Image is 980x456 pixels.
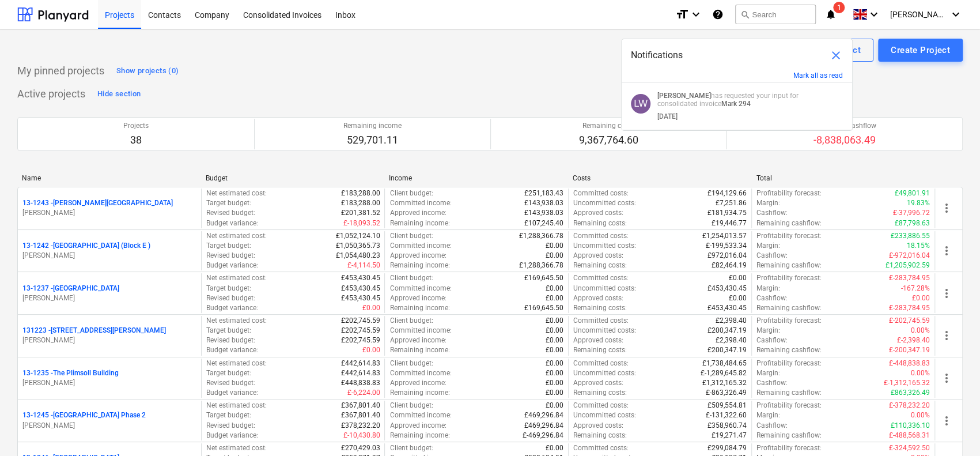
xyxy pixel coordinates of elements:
p: £448,838.83 [340,378,380,388]
p: Target budget : [206,241,251,251]
p: £1,288,366.78 [519,261,563,270]
p: Client budget : [389,443,433,453]
p: £19,271.47 [712,431,747,440]
p: £-1,312,165.32 [884,378,930,388]
p: Net estimated cost : [206,401,267,410]
p: Committed costs : [573,359,629,368]
p: Target budget : [206,284,251,293]
p: £183,288.00 [340,198,380,208]
p: Budget variance : [206,345,258,355]
p: £-283,784.95 [889,273,930,283]
p: £49,801.91 [895,189,930,198]
p: Revised budget : [206,293,255,303]
p: £169,645.50 [524,303,563,313]
p: Profitability forecast : [756,443,822,453]
p: Uncommitted costs : [573,368,636,378]
p: Remaining costs : [573,345,627,355]
p: Remaining income : [389,388,449,398]
p: Approved costs : [573,208,623,218]
button: Show projects (0) [113,62,181,80]
p: £-863,326.49 [706,388,747,398]
p: Cashflow : [756,293,788,303]
p: Cashflow : [756,208,788,218]
p: £0.00 [546,359,563,368]
p: £-37,996.72 [893,208,930,218]
p: £0.00 [546,378,563,388]
p: £442,614.83 [340,368,380,378]
p: £7,251.86 [716,198,747,208]
p: £0.00 [546,368,563,378]
p: 529,701.11 [343,133,402,147]
p: Margin : [756,326,780,336]
p: Remaining income : [389,345,449,355]
span: more_vert [940,329,953,342]
p: £82,464.19 [712,261,747,270]
div: 13-1245 -[GEOGRAPHIC_DATA] Phase 2[PERSON_NAME] [22,410,196,430]
p: Client budget : [389,316,433,326]
p: Committed income : [389,368,451,378]
p: Committed costs : [573,401,629,410]
p: 9,367,764.60 [578,133,638,147]
p: 0.00% [911,368,930,378]
p: 38 [123,133,149,147]
p: Remaining cashflow : [756,303,822,313]
p: Margin : [756,410,780,420]
p: £233,886.55 [891,231,930,241]
div: Create Project [891,43,950,58]
p: Budget variance : [206,218,258,228]
p: Projects [123,121,149,131]
p: [PERSON_NAME] [22,378,196,388]
p: Margin : [756,284,780,293]
p: Uncommitted costs : [573,241,636,251]
p: £863,326.49 [891,388,930,398]
p: Budget variance : [206,388,258,398]
p: Revised budget : [206,421,255,431]
p: Committed income : [389,198,451,208]
p: £-10,430.80 [343,431,380,440]
div: Income [389,174,563,182]
i: keyboard_arrow_down [949,7,963,21]
p: [PERSON_NAME] [22,336,196,345]
p: Uncommitted costs : [573,410,636,420]
p: Net estimated cost : [206,189,267,198]
p: £-2,398.40 [897,336,930,345]
p: has requested your input for consolidated invoice [657,92,818,108]
div: [DATE] [657,112,678,120]
p: Committed income : [389,410,451,420]
p: £0.00 [546,345,563,355]
p: £2,398.40 [716,316,747,326]
p: Revised budget : [206,378,255,388]
div: Costs [573,174,747,182]
div: 13-1242 -[GEOGRAPHIC_DATA] (Block E )[PERSON_NAME] [22,241,196,261]
p: Remaining cashflow : [756,345,822,355]
p: Remaining income : [389,303,449,313]
p: £202,745.59 [340,336,380,345]
p: £0.00 [546,284,563,293]
p: Revised budget : [206,251,255,261]
p: 13-1237 - [GEOGRAPHIC_DATA] [22,284,119,293]
p: Committed income : [389,326,451,336]
p: Client budget : [389,189,433,198]
p: £201,381.52 [340,208,380,218]
p: [PERSON_NAME] [22,293,196,303]
p: £453,430.45 [707,284,747,293]
p: £0.00 [362,303,380,313]
p: £202,745.59 [340,316,380,326]
p: 131223 - [STREET_ADDRESS][PERSON_NAME] [22,326,166,336]
p: Net estimated cost : [206,359,267,368]
p: Remaining cashflow : [756,388,822,398]
p: £194,129.66 [707,189,747,198]
strong: [PERSON_NAME] [657,92,711,100]
p: £181,934.75 [707,208,747,218]
p: Approved income : [389,251,446,261]
p: Approved costs : [573,336,623,345]
p: £183,288.00 [340,189,380,198]
div: Name [22,174,196,182]
p: Revised budget : [206,336,255,345]
p: Remaining costs : [573,218,627,228]
p: £1,052,124.10 [335,231,380,241]
p: 18.15% [907,241,930,251]
p: Approved income : [389,336,446,345]
p: Committed costs : [573,273,629,283]
p: £-200,347.19 [889,345,930,355]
